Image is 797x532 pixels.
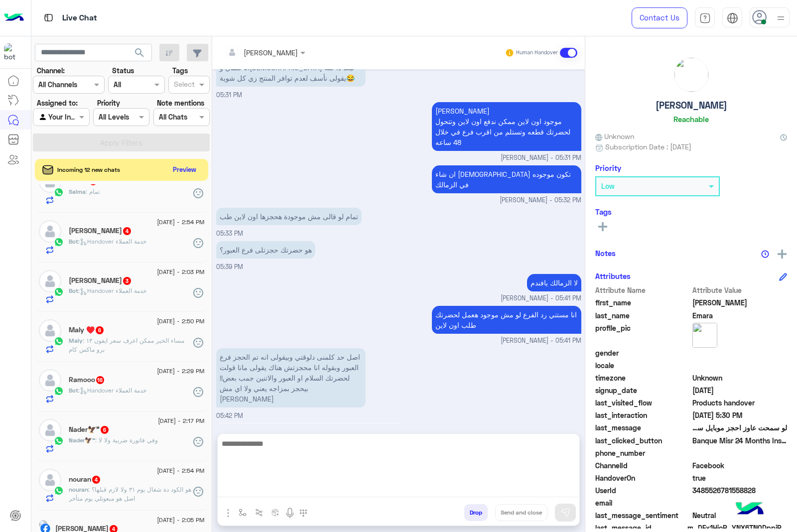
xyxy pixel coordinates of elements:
[692,448,788,458] span: null
[4,43,22,61] img: 1403182699927242
[169,162,201,177] button: Preview
[595,460,690,471] span: ChannelId
[54,237,64,247] img: WhatsApp
[133,47,145,59] span: search
[39,220,61,243] img: defaultAdmin.png
[37,65,65,76] label: Channel:
[595,131,634,141] span: Unknown
[112,65,134,76] label: Status
[54,386,64,396] img: WhatsApp
[692,297,788,308] span: Ahmed
[299,509,307,517] img: make a call
[69,486,191,502] span: هو الكود دة شغال يوم ٣١ ولا لازم قبلها؟ اصل هو مبعوتلي يوم متأخر
[128,44,152,65] button: search
[595,422,690,433] span: last_message
[69,475,101,484] h5: nouran
[595,163,621,172] h6: Priority
[216,348,366,407] p: 28/8/2025, 5:42 PM
[692,460,788,471] span: 0
[595,207,787,216] h6: Tags
[255,509,263,517] img: Trigger scenario
[595,348,690,358] span: gender
[78,287,146,294] span: : Handover خدمة العملاء
[216,412,243,419] span: 05:42 PM
[251,504,267,521] button: Trigger scenario
[69,376,105,384] h5: Ramooo
[123,227,131,235] span: 4
[692,435,788,446] span: Banque Misr 24 Months Installments
[216,208,362,225] p: 28/8/2025, 5:33 PM
[692,360,788,371] span: null
[501,153,581,163] span: [PERSON_NAME] - 05:31 PM
[157,516,204,525] span: [DATE] - 2:05 PM
[4,7,24,28] img: Logo
[732,492,767,527] img: hulul-logo.png
[86,188,100,195] span: تمام
[42,11,55,24] img: tab
[222,507,234,519] img: send attachment
[69,387,78,394] span: Bot
[284,507,296,519] img: send voice note
[692,348,788,358] span: null
[692,410,788,420] span: 2025-08-28T14:30:29.4019734Z
[595,473,690,483] span: HandoverOn
[692,323,717,348] img: picture
[62,11,97,25] p: Live Chat
[699,12,711,24] img: tab
[54,486,64,496] img: WhatsApp
[69,227,132,235] h5: Menna Adel Omar
[96,376,104,384] span: 16
[464,504,488,521] button: Drop
[595,410,690,420] span: last_interaction
[673,115,709,124] h6: Reachable
[692,373,788,383] span: Unknown
[692,385,788,396] span: 2025-03-14T22:05:34.456Z
[216,423,403,451] p: 28/8/2025, 5:42 PM
[692,310,788,321] span: Emara
[775,12,787,24] img: profile
[95,436,158,444] span: وفي فاتورة ضربية ولا لا
[239,509,247,517] img: select flow
[54,436,64,446] img: WhatsApp
[96,326,104,334] span: 6
[157,466,204,475] span: [DATE] - 2:54 PM
[267,504,284,521] button: create order
[692,473,788,483] span: true
[560,508,570,518] img: send message
[216,91,242,99] span: 05:31 PM
[172,65,188,76] label: Tags
[495,504,547,521] button: Send and close
[69,326,105,334] h5: Maly ♥️
[39,270,61,292] img: defaultAdmin.png
[69,486,88,493] span: nouran
[595,485,690,496] span: UserId
[595,398,690,408] span: last_visited_flow
[595,271,631,280] h6: Attributes
[695,7,715,28] a: tab
[527,274,581,291] p: 28/8/2025, 5:41 PM
[158,416,204,425] span: [DATE] - 2:17 PM
[595,310,690,321] span: last_name
[778,250,787,259] img: add
[92,476,100,484] span: 4
[516,49,558,57] small: Human Handover
[692,498,788,508] span: null
[157,267,204,276] span: [DATE] - 2:03 PM
[692,398,788,408] span: Products handover
[605,141,691,152] span: Subscription Date : [DATE]
[54,287,64,297] img: WhatsApp
[54,187,64,197] img: WhatsApp
[271,509,279,517] img: create order
[216,241,315,259] p: 28/8/2025, 5:39 PM
[39,469,61,491] img: defaultAdmin.png
[727,12,738,24] img: tab
[692,422,788,433] span: لو سمحت عاوز احجز موبايل سامسونج A36 5g
[501,336,581,346] span: [PERSON_NAME] - 05:41 PM
[69,188,86,195] span: Salma
[432,306,581,334] p: 28/8/2025, 5:41 PM
[69,425,110,434] h5: Nader🦅"
[69,276,132,285] h5: Mohamed Alaa
[172,79,195,92] div: Select
[37,98,78,108] label: Assigned to:
[54,336,64,346] img: WhatsApp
